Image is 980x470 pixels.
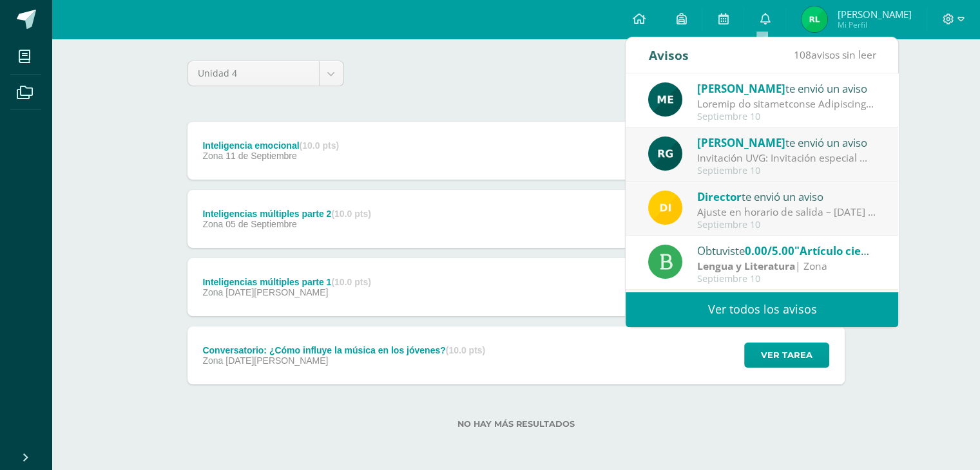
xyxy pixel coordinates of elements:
[697,134,876,151] div: te envió un aviso
[697,259,876,274] div: | Zona
[793,48,811,62] span: 108
[837,19,911,30] span: Mi Perfil
[697,205,876,220] div: Ajuste en horario de salida – 12 de septiembre : Estimados Padres de Familia, Debido a las activi...
[794,243,901,258] span: "Artículo científico"
[226,355,328,366] span: [DATE][PERSON_NAME]
[837,8,911,21] span: [PERSON_NAME]
[198,61,309,86] span: Unidad 4
[697,259,795,273] strong: Lengua y Literatura
[744,343,829,368] button: Ver tarea
[697,80,876,97] div: te envió un aviso
[202,140,339,151] div: Inteligencia emocional
[697,135,785,150] span: [PERSON_NAME]
[226,219,297,229] span: 05 de Septiembre
[331,209,370,219] strong: (10.0 pts)
[697,111,876,122] div: Septiembre 10
[202,355,223,366] span: Zona
[202,219,223,229] span: Zona
[761,343,812,367] span: Ver tarea
[697,151,876,165] div: Invitación UVG: Invitación especial ✨ El programa Mujeres en Ingeniería – Virtual de la Universid...
[697,189,742,204] span: Director
[446,345,485,355] strong: (10.0 pts)
[793,48,876,62] span: avisos sin leer
[648,191,682,225] img: f0b35651ae50ff9c693c4cbd3f40c4bb.png
[202,345,485,355] div: Conversatorio: ¿Cómo influye la música en los jóvenes?
[626,292,898,327] a: Ver todos los avisos
[648,136,682,171] img: 24ef3269677dd7dd963c57b86ff4a022.png
[802,6,827,32] img: a33bd257d89769a6f898484ed71ba3e4.png
[300,140,339,151] strong: (10.0 pts)
[697,81,785,96] span: [PERSON_NAME]
[187,419,845,429] label: No hay más resultados
[226,151,297,161] span: 11 de Septiembre
[697,97,876,111] div: Proceso de mejoramiento Psicología: Buenas tardes respetables padres de familia y estudiantes. Po...
[648,82,682,117] img: e5319dee200a4f57f0a5ff00aaca67bb.png
[226,287,328,297] span: [DATE][PERSON_NAME]
[331,277,370,287] strong: (10.0 pts)
[202,287,223,297] span: Zona
[697,220,876,230] div: Septiembre 10
[202,151,223,161] span: Zona
[697,165,876,176] div: Septiembre 10
[697,188,876,205] div: te envió un aviso
[745,243,794,258] span: 0.00/5.00
[697,274,876,285] div: Septiembre 10
[202,209,370,219] div: Inteligencias múltiples parte 2
[697,242,876,259] div: Obtuviste en
[202,277,370,287] div: Inteligencias múltiples parte 1
[648,37,688,73] div: Avisos
[188,61,343,86] a: Unidad 4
